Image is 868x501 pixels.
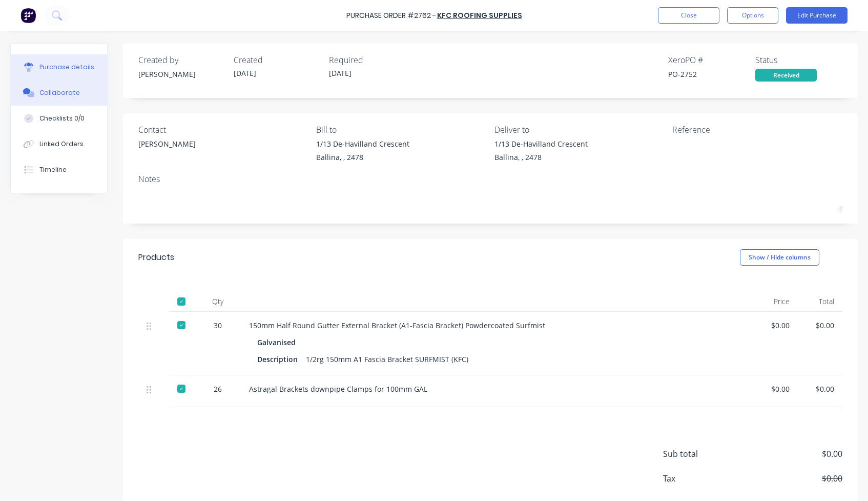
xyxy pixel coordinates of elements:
[138,54,225,66] div: Created by
[798,291,842,312] div: Total
[806,320,834,331] div: $0.00
[761,384,790,394] div: $0.00
[234,54,321,66] div: Created
[494,124,665,136] div: Deliver to
[39,165,67,174] div: Timeline
[316,124,486,136] div: Bill to
[249,384,745,394] div: Astragal Brackets downpipe Clamps for 100mm GAL
[39,63,94,72] div: Purchase details
[11,80,107,106] button: Collaborate
[755,54,842,66] div: Status
[663,448,740,460] span: Sub total
[437,10,522,21] a: KFC Roofing Supplies
[20,8,36,23] img: Factory
[346,10,436,21] div: Purchase Order #2762 -
[740,472,842,485] span: $0.00
[316,152,409,163] div: Ballina, , 2478
[806,384,834,394] div: $0.00
[316,138,409,149] div: 1/13 De-Havilland Crescent
[11,157,107,183] button: Timeline
[257,352,306,367] div: Description
[740,448,842,460] span: $0.00
[753,291,798,312] div: Price
[138,69,225,79] div: [PERSON_NAME]
[39,88,80,97] div: Collaborate
[786,7,848,24] button: Edit Purchase
[761,320,790,331] div: $0.00
[494,138,588,149] div: 1/13 De-Havilland Crescent
[494,152,588,163] div: Ballina, , 2478
[668,54,755,66] div: Xero PO #
[39,139,84,149] div: Linked Orders
[138,173,842,185] div: Notes
[203,320,233,331] div: 30
[658,7,719,24] button: Close
[740,249,819,266] button: Show / Hide columns
[755,69,817,82] div: Received
[11,54,107,80] button: Purchase details
[672,124,842,136] div: Reference
[195,291,241,312] div: Qty
[203,384,233,394] div: 26
[727,7,778,24] button: Options
[11,106,107,131] button: Checklists 0/0
[249,320,745,331] div: 150mm Half Round Gutter External Bracket (A1-Fascia Bracket) Powdercoated Surfmist
[257,335,300,350] div: Galvanised
[306,352,468,367] div: 1/2rg 150mm A1 Fascia Bracket SURFMIST (KFC)
[39,114,85,123] div: Checklists 0/0
[138,138,196,149] div: [PERSON_NAME]
[329,54,416,66] div: Required
[668,69,755,79] div: PO-2752
[138,124,308,136] div: Contact
[11,131,107,157] button: Linked Orders
[663,472,740,485] span: Tax
[138,251,174,264] div: Products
